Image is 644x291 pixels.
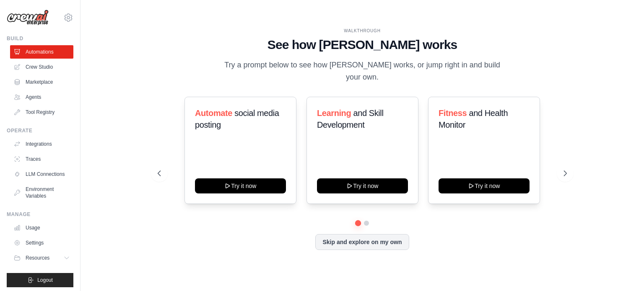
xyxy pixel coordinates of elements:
[7,10,49,26] img: Logo
[317,178,408,193] button: Try it now
[7,127,73,134] div: Operate
[439,108,467,118] span: Fitness
[10,45,73,59] a: Automations
[315,234,409,250] button: Skip and explore on my own
[10,106,73,119] a: Tool Registry
[10,221,73,234] a: Usage
[10,251,73,265] button: Resources
[439,108,508,129] span: and Health Monitor
[158,37,567,52] h1: See how [PERSON_NAME] works
[10,90,73,104] a: Agents
[7,273,73,287] button: Logout
[7,35,73,42] div: Build
[10,152,73,166] a: Traces
[195,178,286,193] button: Try it now
[26,255,49,261] span: Resources
[10,183,73,203] a: Environment Variables
[602,251,644,291] iframe: Chat Widget
[10,236,73,250] a: Settings
[10,60,73,74] a: Crew Studio
[10,137,73,151] a: Integrations
[439,178,530,193] button: Try it now
[158,28,567,34] div: WALKTHROUGH
[10,167,73,181] a: LLM Connections
[195,108,279,129] span: social media posting
[221,59,503,84] p: Try a prompt below to see how [PERSON_NAME] works, or jump right in and build your own.
[10,75,73,89] a: Marketplace
[317,108,383,129] span: and Skill Development
[195,108,232,118] span: Automate
[317,108,351,118] span: Learning
[37,277,53,283] span: Logout
[7,211,73,218] div: Manage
